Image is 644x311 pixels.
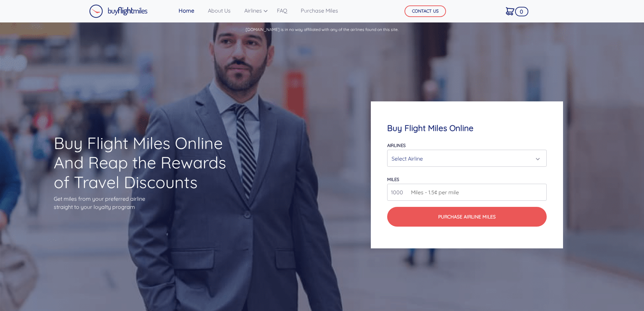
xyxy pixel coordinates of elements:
a: Purchase Miles [298,4,341,17]
button: CONTACT US [404,5,446,17]
img: Cart [506,7,514,15]
label: miles [387,177,399,182]
span: 0 [515,7,528,16]
p: Get miles from your preferred airline straight to your loyalty program [54,195,236,211]
a: Home [176,4,197,17]
img: Buy Flight Miles Logo [89,4,148,18]
a: About Us [205,4,233,17]
a: Buy Flight Miles Logo [89,3,148,20]
a: Airlines [242,4,266,17]
span: Miles - 1.5¢ per mile [408,188,459,196]
h1: Buy Flight Miles Online And Reap the Rewards of Travel Discounts [54,133,236,192]
button: Select Airline [387,150,547,167]
a: 0 [503,4,517,18]
button: Purchase Airline Miles [387,207,547,227]
label: Airlines [387,143,406,148]
a: FAQ [274,4,290,17]
h4: Buy Flight Miles Online [387,123,547,133]
div: Select Airline [392,152,538,165]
